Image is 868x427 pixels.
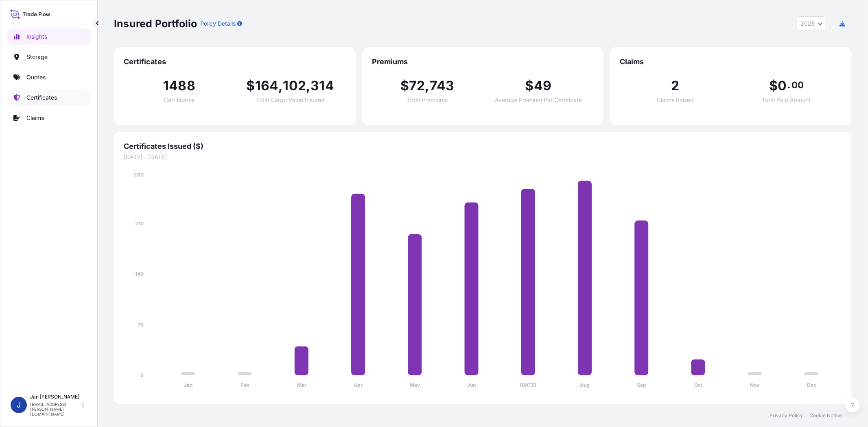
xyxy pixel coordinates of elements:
[26,94,57,102] p: Certificates
[255,79,279,92] span: 164
[797,16,826,31] button: Year Selector
[124,153,842,161] span: [DATE] - [DATE]
[525,79,534,92] span: $
[580,382,590,388] tspan: Aug
[184,382,192,388] tspan: Jan
[430,79,455,92] span: 743
[410,382,420,388] tspan: May
[694,382,703,388] tspan: Oct
[534,79,551,92] span: 49
[30,394,81,400] p: Jan [PERSON_NAME]
[407,97,448,103] span: Total Premiums
[256,97,325,103] span: Total Cargo Value Insured
[7,49,91,65] a: Storage
[124,142,842,151] span: Certificates Issued ($)
[278,79,283,92] span: ,
[620,57,842,67] span: Claims
[26,114,44,122] p: Claims
[807,382,816,388] tspan: Dec
[354,382,363,388] tspan: Apr
[7,110,91,126] a: Claims
[750,382,760,388] tspan: Nov
[7,69,91,85] a: Quotes
[241,382,249,388] tspan: Feb
[163,79,195,92] span: 1488
[26,73,46,81] p: Quotes
[770,412,803,419] a: Privacy Policy
[637,382,646,388] tspan: Sep
[7,89,91,106] a: Certificates
[114,17,197,30] p: Insured Portfolio
[671,79,680,92] span: 2
[7,28,91,45] a: Insights
[26,53,48,61] p: Storage
[800,20,815,28] span: 2025
[140,372,144,378] tspan: 0
[769,79,778,92] span: $
[17,401,21,409] span: J
[138,322,144,328] tspan: 70
[409,79,425,92] span: 72
[283,79,306,92] span: 102
[310,79,334,92] span: 314
[134,172,144,178] tspan: 280
[164,97,195,103] span: Certificates
[400,79,409,92] span: $
[30,402,81,416] p: [EMAIL_ADDRESS][PERSON_NAME][DOMAIN_NAME]
[26,33,47,41] p: Insights
[791,82,804,88] span: 00
[762,97,811,103] span: Total Paid Amount
[372,57,594,67] span: Premiums
[306,79,310,92] span: ,
[135,220,144,227] tspan: 210
[297,382,306,388] tspan: Mar
[809,412,842,419] a: Cookie Notice
[778,79,787,92] span: 0
[425,79,429,92] span: ,
[520,382,537,388] tspan: [DATE]
[247,79,255,92] span: $
[495,97,582,103] span: Average Premium Per Certificate
[788,82,791,88] span: .
[124,57,346,67] span: Certificates
[467,382,476,388] tspan: Jun
[135,271,144,277] tspan: 140
[200,20,236,28] p: Policy Details
[657,97,694,103] span: Claims Raised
